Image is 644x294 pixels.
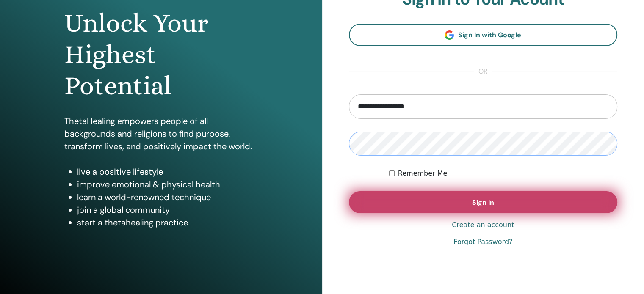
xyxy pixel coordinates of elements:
h1: Unlock Your Highest Potential [64,8,258,102]
li: start a thetahealing practice [77,216,258,229]
a: Create an account [452,220,514,230]
a: Sign In with Google [349,24,618,46]
button: Sign In [349,191,618,213]
span: Sign In [472,198,494,207]
label: Remember Me [398,168,448,179]
div: Keep me authenticated indefinitely or until I manually logout [389,168,617,179]
li: improve emotional & physical health [77,178,258,191]
span: or [474,66,492,77]
li: join a global community [77,203,258,216]
p: ThetaHealing empowers people of all backgrounds and religions to find purpose, transform lives, a... [64,115,258,153]
li: live a positive lifestyle [77,165,258,178]
li: learn a world-renowned technique [77,191,258,203]
span: Sign In with Google [458,30,521,39]
a: Forgot Password? [453,237,512,247]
